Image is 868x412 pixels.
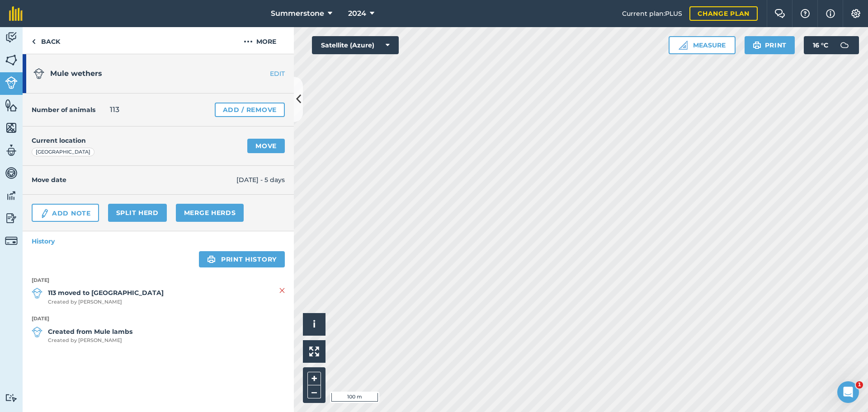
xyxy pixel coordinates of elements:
a: EDIT [237,69,294,78]
img: A cog icon [850,9,861,18]
span: Created by [PERSON_NAME] [48,298,164,306]
img: svg+xml;base64,PD94bWwgdmVyc2lvbj0iMS4wIiBlbmNvZGluZz0idXRmLTgiPz4KPCEtLSBHZW5lcmF0b3I6IEFkb2JlIE... [5,189,18,202]
a: Add / Remove [215,103,285,117]
span: Mule wethers [50,69,102,78]
img: svg+xml;base64,PD94bWwgdmVyc2lvbj0iMS4wIiBlbmNvZGluZz0idXRmLTgiPz4KPCEtLSBHZW5lcmF0b3I6IEFkb2JlIE... [5,144,18,157]
a: Add Note [32,204,99,222]
img: svg+xml;base64,PHN2ZyB4bWxucz0iaHR0cDovL3d3dy53My5vcmcvMjAwMC9zdmciIHdpZHRoPSIxNyIgaGVpZ2h0PSIxNy... [826,8,835,19]
img: svg+xml;base64,PHN2ZyB4bWxucz0iaHR0cDovL3d3dy53My5vcmcvMjAwMC9zdmciIHdpZHRoPSIyMCIgaGVpZ2h0PSIyNC... [244,36,253,47]
img: svg+xml;base64,PHN2ZyB4bWxucz0iaHR0cDovL3d3dy53My5vcmcvMjAwMC9zdmciIHdpZHRoPSI1NiIgaGVpZ2h0PSI2MC... [5,121,18,135]
img: svg+xml;base64,PHN2ZyB4bWxucz0iaHR0cDovL3d3dy53My5vcmcvMjAwMC9zdmciIHdpZHRoPSIxOSIgaGVpZ2h0PSIyNC... [207,254,216,265]
button: Print [745,36,795,54]
img: svg+xml;base64,PD94bWwgdmVyc2lvbj0iMS4wIiBlbmNvZGluZz0idXRmLTgiPz4KPCEtLSBHZW5lcmF0b3I6IEFkb2JlIE... [5,166,18,180]
button: More [226,27,294,54]
img: svg+xml;base64,PD94bWwgdmVyc2lvbj0iMS4wIiBlbmNvZGluZz0idXRmLTgiPz4KPCEtLSBHZW5lcmF0b3I6IEFkb2JlIE... [32,288,42,299]
img: svg+xml;base64,PHN2ZyB4bWxucz0iaHR0cDovL3d3dy53My5vcmcvMjAwMC9zdmciIHdpZHRoPSIxOSIgaGVpZ2h0PSIyNC... [753,40,761,51]
span: 16 ° C [813,36,828,54]
a: Move [247,139,285,153]
a: History [23,231,294,251]
img: svg+xml;base64,PD94bWwgdmVyc2lvbj0iMS4wIiBlbmNvZGluZz0idXRmLTgiPz4KPCEtLSBHZW5lcmF0b3I6IEFkb2JlIE... [5,211,18,225]
h4: Current location [32,136,86,145]
a: Change plan [689,6,758,21]
button: i [303,313,325,336]
button: + [307,372,321,385]
h4: Number of animals [32,105,95,115]
img: svg+xml;base64,PD94bWwgdmVyc2lvbj0iMS4wIiBlbmNvZGluZz0idXRmLTgiPz4KPCEtLSBHZW5lcmF0b3I6IEFkb2JlIE... [835,36,854,54]
strong: [DATE] [32,315,285,323]
img: svg+xml;base64,PD94bWwgdmVyc2lvbj0iMS4wIiBlbmNvZGluZz0idXRmLTgiPz4KPCEtLSBHZW5lcmF0b3I6IEFkb2JlIE... [40,208,50,219]
span: 113 [110,104,119,115]
img: fieldmargin Logo [9,6,23,21]
span: Summerstone [271,8,324,19]
button: Measure [669,36,736,54]
img: svg+xml;base64,PD94bWwgdmVyc2lvbj0iMS4wIiBlbmNvZGluZz0idXRmLTgiPz4KPCEtLSBHZW5lcmF0b3I6IEFkb2JlIE... [33,68,44,79]
img: Two speech bubbles overlapping with the left bubble in the forefront [774,9,785,18]
strong: [DATE] [32,276,285,285]
strong: 113 moved to [GEOGRAPHIC_DATA] [48,288,164,298]
img: svg+xml;base64,PD94bWwgdmVyc2lvbj0iMS4wIiBlbmNvZGluZz0idXRmLTgiPz4KPCEtLSBHZW5lcmF0b3I6IEFkb2JlIE... [5,76,18,89]
div: [GEOGRAPHIC_DATA] [32,148,94,157]
img: svg+xml;base64,PD94bWwgdmVyc2lvbj0iMS4wIiBlbmNvZGluZz0idXRmLTgiPz4KPCEtLSBHZW5lcmF0b3I6IEFkb2JlIE... [5,393,18,402]
span: Current plan : PLUS [622,9,682,19]
img: svg+xml;base64,PHN2ZyB4bWxucz0iaHR0cDovL3d3dy53My5vcmcvMjAwMC9zdmciIHdpZHRoPSI5IiBoZWlnaHQ9IjI0Ii... [32,36,36,47]
span: Created by [PERSON_NAME] [48,337,132,345]
span: 2024 [348,8,366,19]
span: i [313,318,316,330]
span: 1 [856,381,863,389]
img: svg+xml;base64,PHN2ZyB4bWxucz0iaHR0cDovL3d3dy53My5vcmcvMjAwMC9zdmciIHdpZHRoPSI1NiIgaGVpZ2h0PSI2MC... [5,98,18,112]
button: – [307,385,321,398]
img: svg+xml;base64,PD94bWwgdmVyc2lvbj0iMS4wIiBlbmNvZGluZz0idXRmLTgiPz4KPCEtLSBHZW5lcmF0b3I6IEFkb2JlIE... [32,327,42,337]
img: A question mark icon [800,9,811,18]
img: svg+xml;base64,PD94bWwgdmVyc2lvbj0iMS4wIiBlbmNvZGluZz0idXRmLTgiPz4KPCEtLSBHZW5lcmF0b3I6IEFkb2JlIE... [5,31,18,44]
strong: Created from Mule lambs [48,327,132,337]
img: svg+xml;base64,PD94bWwgdmVyc2lvbj0iMS4wIiBlbmNvZGluZz0idXRmLTgiPz4KPCEtLSBHZW5lcmF0b3I6IEFkb2JlIE... [5,234,18,247]
h4: Move date [32,175,236,185]
img: svg+xml;base64,PHN2ZyB4bWxucz0iaHR0cDovL3d3dy53My5vcmcvMjAwMC9zdmciIHdpZHRoPSIyMiIgaGVpZ2h0PSIzMC... [279,285,285,296]
img: Ruler icon [679,41,688,50]
button: Satellite (Azure) [312,36,399,54]
iframe: Intercom live chat [837,381,859,403]
img: svg+xml;base64,PHN2ZyB4bWxucz0iaHR0cDovL3d3dy53My5vcmcvMjAwMC9zdmciIHdpZHRoPSI1NiIgaGVpZ2h0PSI2MC... [5,53,18,67]
a: Split herd [108,204,167,222]
a: Print history [199,251,285,267]
img: Four arrows, one pointing top left, one top right, one bottom right and the last bottom left [309,346,319,356]
a: Back [23,27,69,54]
a: Merge Herds [176,204,244,222]
span: [DATE] - 5 days [236,175,285,185]
button: 16 °C [804,36,859,54]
